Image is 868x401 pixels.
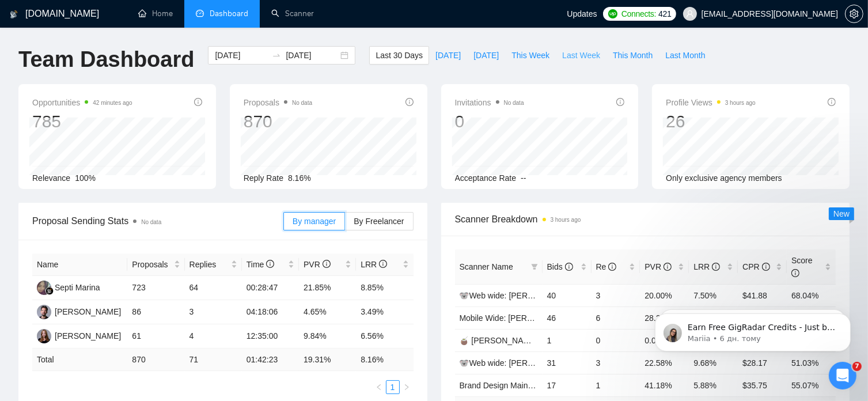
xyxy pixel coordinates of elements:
[658,7,671,20] span: 421
[455,173,517,183] span: Acceptance Rate
[32,96,132,109] span: Opportunities
[185,254,242,276] th: Replies
[791,269,799,277] span: info-circle
[551,217,581,223] time: 3 hours ago
[185,300,242,324] td: 3
[607,46,659,65] button: This Month
[376,49,423,62] span: Last 30 Days
[132,258,171,271] span: Proposals
[638,289,868,370] iframe: Intercom notifications повідомлення
[543,307,592,329] td: 46
[460,313,575,323] a: Mobile Wide: [PERSON_NAME]
[127,300,184,324] td: 86
[829,362,856,389] iframe: Intercom live chat
[93,100,132,106] time: 42 minutes ago
[141,219,161,225] span: No data
[37,307,121,316] a: RV[PERSON_NAME]
[247,260,274,269] span: Time
[616,98,624,106] span: info-circle
[762,263,770,271] span: info-circle
[473,49,499,62] span: [DATE]
[127,276,184,300] td: 723
[828,98,836,106] span: info-circle
[286,49,338,62] input: End date
[504,100,524,106] span: No data
[356,349,413,371] td: 8.16 %
[379,260,387,268] span: info-circle
[32,254,127,276] th: Name
[37,282,100,292] a: SMSepti Marina
[738,374,787,396] td: $35.75
[521,173,526,183] span: --
[455,96,524,109] span: Invitations
[543,351,592,374] td: 31
[608,9,617,18] img: upwork-logo.png
[505,46,556,65] button: This Week
[272,51,281,60] span: to
[361,260,387,269] span: LRR
[455,111,524,133] div: 0
[293,217,336,226] span: By manager
[185,349,242,371] td: 71
[592,284,640,307] td: 3
[242,300,299,324] td: 04:18:06
[271,9,314,18] a: searchScanner
[400,380,414,394] button: right
[46,287,54,295] img: gigradar-bm.png
[242,276,299,300] td: 00:28:47
[55,330,121,342] div: [PERSON_NAME]
[666,173,782,183] span: Only exclusive agency members
[460,262,513,271] span: Scanner Name
[531,263,538,270] span: filter
[10,5,18,24] img: logo
[791,256,813,278] span: Score
[376,384,382,391] span: left
[299,276,356,300] td: 21.85%
[742,262,770,271] span: CPR
[244,111,312,133] div: 870
[356,276,413,300] td: 8.85%
[665,49,705,62] span: Last Month
[455,212,836,226] span: Scanner Breakdown
[244,173,283,183] span: Reply Rate
[304,260,331,269] span: PVR
[543,329,592,351] td: 1
[194,98,202,106] span: info-circle
[562,49,600,62] span: Last Week
[712,263,720,271] span: info-circle
[738,284,787,307] td: $41.88
[845,5,863,23] button: setting
[529,258,540,275] span: filter
[664,263,672,271] span: info-circle
[18,46,194,73] h1: Team Dashboard
[543,284,592,307] td: 40
[32,214,283,228] span: Proposal Sending Stats
[55,305,121,318] div: [PERSON_NAME]
[592,374,640,396] td: 1
[323,260,331,268] span: info-circle
[356,324,413,349] td: 6.56%
[405,98,414,106] span: info-circle
[242,349,299,371] td: 01:42:23
[460,381,562,390] a: Brand Design Main (Valeriia)
[242,324,299,349] td: 12:35:00
[640,284,689,307] td: 20.00%
[32,173,70,183] span: Relevance
[37,329,51,343] img: TB
[400,380,414,394] li: Next Page
[833,209,850,218] span: New
[215,49,267,62] input: Start date
[138,9,173,18] a: homeHome
[272,51,281,60] span: swap-right
[372,380,386,394] button: left
[210,9,248,18] span: Dashboard
[356,300,413,324] td: 3.49%
[288,173,311,183] span: 8.16%
[666,111,756,133] div: 26
[686,10,694,18] span: user
[689,284,738,307] td: 7.50%
[640,374,689,396] td: 41.18%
